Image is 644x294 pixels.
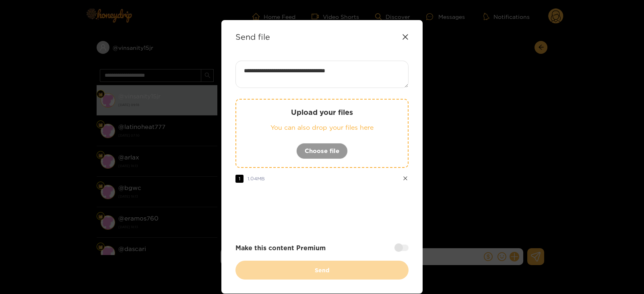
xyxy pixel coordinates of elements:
[235,261,409,280] button: Send
[252,123,392,132] p: You can also drop your files here
[235,175,244,183] span: 1
[235,32,270,41] strong: Send file
[252,108,392,117] p: Upload your files
[235,243,326,253] strong: Make this content Premium
[248,176,265,181] span: 1.04 MB
[296,143,348,159] button: Choose file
